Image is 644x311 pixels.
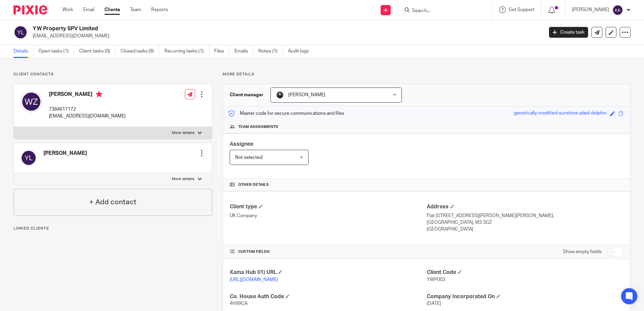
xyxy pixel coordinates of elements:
[33,33,539,39] p: [EMAIL_ADDRESS][DOMAIN_NAME]
[427,226,623,233] p: [GEOGRAPHIC_DATA]
[427,301,441,306] span: [DATE]
[151,6,168,13] a: Reports
[427,212,623,219] p: Flat [STREET_ADDRESS][PERSON_NAME][PERSON_NAME],
[130,6,141,13] a: Team
[230,203,426,210] h4: Client type
[21,91,42,112] img: svg%3E
[230,212,426,219] p: UK Company
[427,203,623,210] h4: Address
[230,92,264,98] h3: Client manager
[612,5,623,15] img: svg%3E
[572,6,609,13] p: [PERSON_NAME]
[427,219,623,226] p: [GEOGRAPHIC_DATA], M3 3GZ
[96,91,102,98] i: Primary
[21,150,37,166] img: svg%3E
[223,72,631,77] p: More details
[563,248,602,255] label: Show empty fields
[234,45,253,58] a: Emails
[230,269,426,276] h4: Xama Hub 01) URL
[230,141,253,147] span: Assignee
[288,93,325,97] span: [PERSON_NAME]
[235,155,262,160] span: Not selected
[514,110,607,117] div: genetically-modified-sunshine-plaid-dolphin
[427,293,623,300] h4: Company Incorporated On
[172,176,194,182] p: More details
[164,45,209,58] a: Recurring tasks (1)
[13,226,212,231] p: Linked clients
[172,130,194,136] p: More details
[13,72,212,77] p: Client contacts
[230,293,426,300] h4: Co. House Auth Code
[238,124,278,130] span: Team assignments
[228,110,344,117] p: Master code for secure communications and files
[427,277,445,282] span: YWP003
[214,45,229,58] a: Files
[38,45,74,58] a: Open tasks (1)
[89,197,136,207] h4: + Add contact
[549,27,588,38] a: Create task
[230,301,248,306] span: 4H99CA
[411,8,472,14] input: Search
[288,45,314,58] a: Audit logs
[62,6,73,13] a: Work
[276,91,284,99] img: My%20Photo.jpg
[509,7,535,12] span: Get Support
[13,5,47,14] img: Pixie
[13,25,28,39] img: svg%3E
[427,269,623,276] h4: Client Code
[13,45,33,58] a: Details
[33,25,438,32] h2: YW Property SPV Limited
[49,106,126,113] p: 7384617172
[238,182,269,187] span: Other details
[104,6,120,13] a: Clients
[49,91,126,99] h4: [PERSON_NAME]
[230,277,278,282] a: [URL][DOMAIN_NAME]
[258,45,283,58] a: Notes (1)
[79,45,116,58] a: Client tasks (0)
[43,150,87,157] h4: [PERSON_NAME]
[121,45,159,58] a: Closed tasks (9)
[83,6,94,13] a: Email
[230,249,426,254] h4: CUSTOM FIELDS
[49,113,126,119] p: [EMAIL_ADDRESS][DOMAIN_NAME]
